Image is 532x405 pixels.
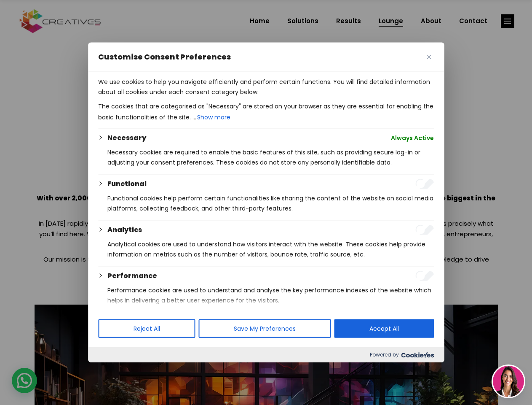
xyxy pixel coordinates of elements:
button: Functional [107,179,147,189]
p: The cookies that are categorised as "Necessary" are stored on your browser as they are essential ... [98,101,434,123]
button: Performance [107,271,157,281]
button: Accept All [334,319,434,338]
div: Powered by [88,347,444,362]
p: We use cookies to help you navigate efficiently and perform certain functions. You will find deta... [98,77,434,97]
button: Save My Preferences [198,319,331,338]
img: Close [427,55,431,59]
button: Analytics [107,225,142,235]
span: Customise Consent Preferences [98,52,231,62]
button: Show more [196,111,231,123]
p: Performance cookies are used to understand and analyse the key performance indexes of the website... [107,285,434,305]
button: Close [424,52,434,62]
button: Reject All [98,319,195,338]
input: Enable Performance [415,271,434,281]
span: Always Active [391,133,434,143]
div: Customise Consent Preferences [88,43,444,362]
input: Enable Analytics [415,225,434,235]
p: Functional cookies help perform certain functionalities like sharing the content of the website o... [107,193,434,213]
button: Necessary [107,133,146,143]
img: agent [493,366,524,397]
img: Cookieyes logo [401,352,434,358]
input: Enable Functional [415,179,434,189]
p: Analytical cookies are used to understand how visitors interact with the website. These cookies h... [107,239,434,259]
p: Necessary cookies are required to enable the basic features of this site, such as providing secur... [107,147,434,167]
